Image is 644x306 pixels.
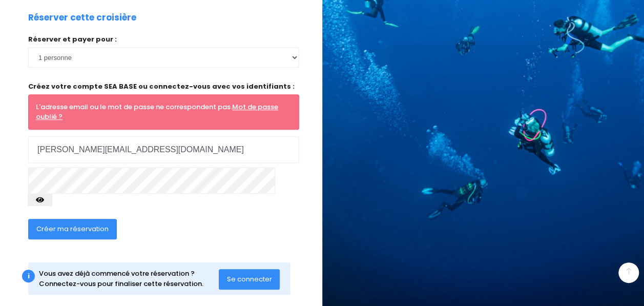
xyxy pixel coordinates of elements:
p: Réserver cette croisière [28,11,136,25]
span: Se connecter [227,274,272,284]
input: Adresse email [28,136,299,163]
span: Créer ma réservation [36,224,109,234]
a: Mot de passe oublié ? [36,102,278,122]
button: Se connecter [219,269,280,290]
div: L'adresse email ou le mot de passe ne correspondent pas. [28,94,299,130]
button: Créer ma réservation [28,219,117,239]
div: Vous avez déjà commencé votre réservation ? Connectez-vous pour finaliser cette réservation. [39,269,219,289]
p: Réserver et payer pour : [28,34,299,45]
div: i [22,270,35,282]
p: Créez votre compte SEA BASE ou connectez-vous avec vos identifiants : [28,81,299,92]
a: Se connecter [219,274,280,283]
